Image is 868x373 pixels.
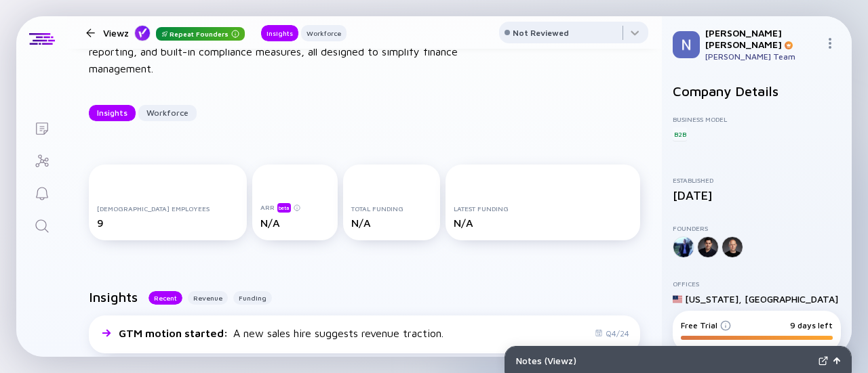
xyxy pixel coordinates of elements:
div: Viewz [103,24,245,41]
div: [PERSON_NAME] [PERSON_NAME] [705,27,819,50]
div: [PERSON_NAME] Team [705,51,819,62]
div: Offices [673,280,841,288]
a: Reminders [16,176,67,209]
div: Q4/24 [595,328,629,338]
div: Business Model [673,115,841,123]
div: [DATE] [673,188,841,202]
a: Search [16,209,67,241]
h2: Insights [89,289,138,305]
div: B2B [673,127,687,141]
div: Notes ( Viewz ) [516,355,813,366]
div: [GEOGRAPHIC_DATA] [745,293,838,305]
div: N/A [260,217,330,229]
div: [DEMOGRAPHIC_DATA] Employees [97,204,239,213]
button: Insights [261,25,298,41]
div: Workforce [138,102,197,123]
div: beta [277,203,291,213]
a: Lists [16,111,67,144]
a: Investor Map [16,144,67,176]
div: Not Reviewed [513,28,569,38]
img: Noam Profile Picture [673,31,700,58]
div: Insights [261,26,298,40]
img: Open Notes [833,357,840,364]
div: Workforce [301,26,347,40]
button: Revenue [188,291,228,305]
div: 9 days left [790,320,833,330]
div: Insights [89,102,136,123]
div: Repeat Founders [156,27,245,41]
button: Workforce [301,25,347,41]
span: GTM motion started : [119,327,231,339]
div: N/A [454,217,632,229]
div: Free Trial [681,320,731,330]
img: Expand Notes [818,356,828,366]
img: Menu [825,38,835,49]
button: Funding [233,291,272,305]
div: [US_STATE] , [685,293,742,305]
div: Total Funding [351,204,433,213]
div: Latest Funding [454,204,632,213]
div: ARR [260,202,330,213]
div: N/A [351,217,433,229]
button: Recent [149,291,182,305]
div: Established [673,176,841,184]
div: Founders [673,224,841,232]
img: United States Flag [673,294,682,304]
h2: Company Details [673,83,841,99]
button: Insights [89,105,136,121]
button: Workforce [138,105,197,121]
div: A new sales hire suggests revenue traction. [119,327,443,339]
div: 9 [97,217,239,229]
